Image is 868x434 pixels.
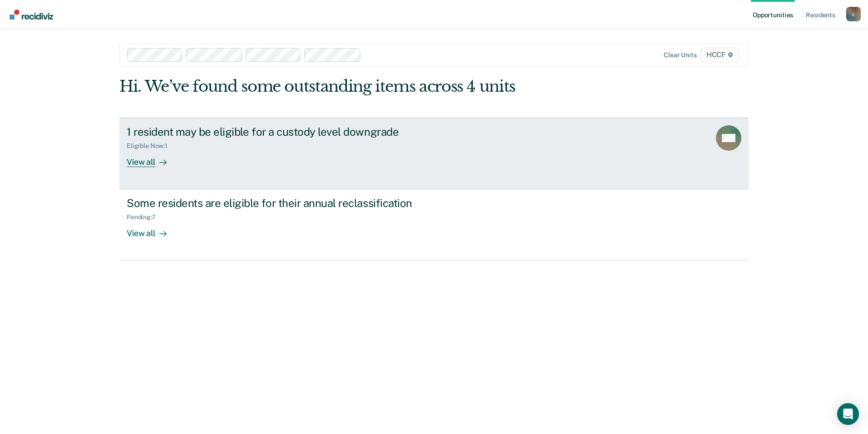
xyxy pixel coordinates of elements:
[664,51,697,59] div: Clear units
[127,149,178,167] div: View all
[10,10,53,20] img: Recidiviz
[127,142,175,150] div: Eligible Now : 1
[127,221,178,239] div: View all
[127,197,445,210] div: Some residents are eligible for their annual reclassification
[119,77,623,96] div: Hi. We’ve found some outstanding items across 4 units
[837,403,859,425] div: Open Intercom Messenger
[700,48,739,62] span: HCCF
[119,189,749,261] a: Some residents are eligible for their annual reclassificationPending:7View all
[846,7,861,21] button: Profile dropdown button
[127,213,163,221] div: Pending : 7
[846,7,861,21] div: c
[127,125,445,138] div: 1 resident may be eligible for a custody level downgrade
[119,118,749,189] a: 1 resident may be eligible for a custody level downgradeEligible Now:1View all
